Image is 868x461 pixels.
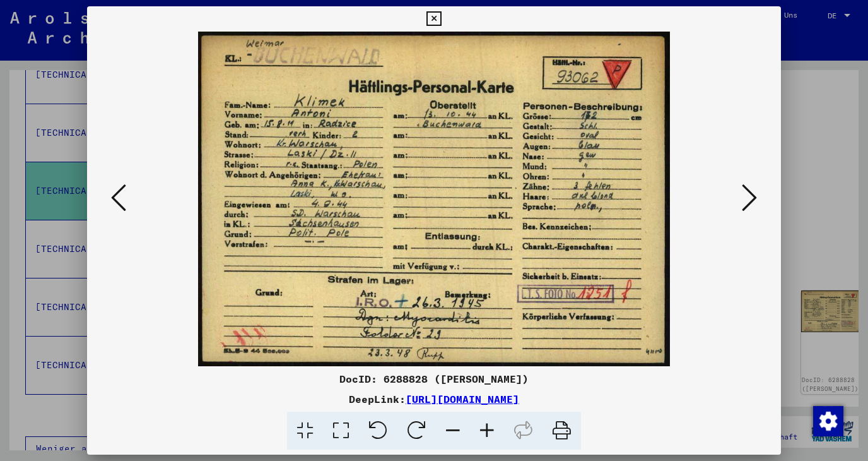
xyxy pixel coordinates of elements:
a: [URL][DOMAIN_NAME] [406,393,519,405]
img: 001.jpg [130,32,739,366]
div: Zustimmung ändern [812,405,843,436]
div: DeepLink: [87,392,782,407]
div: DocID: 6288828 ([PERSON_NAME]) [87,371,782,386]
img: Zustimmung ändern [813,406,843,436]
